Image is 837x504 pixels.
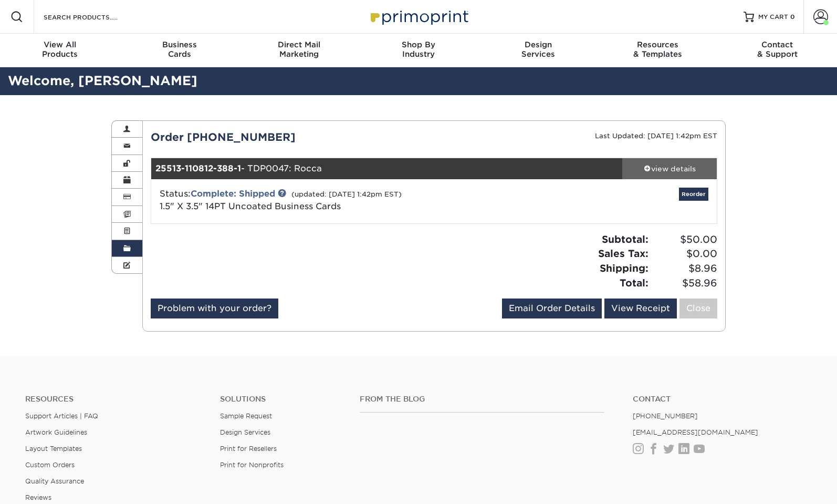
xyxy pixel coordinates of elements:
[595,132,717,140] small: Last Updated: [DATE] 1:42pm EST
[143,129,434,145] div: Order [PHONE_NUMBER]
[622,158,717,179] a: view details
[679,188,708,201] a: Reorder
[598,34,718,67] a: Resources& Templates
[758,13,788,22] span: MY CART
[160,201,341,211] a: 1.5" X 3.5" 14PT Uncoated Business Cards
[652,232,717,247] span: $50.00
[478,34,598,67] a: DesignServices
[717,34,837,67] a: Contact& Support
[602,233,648,245] strong: Subtotal:
[191,189,275,199] a: Complete: Shipped
[220,428,270,436] a: Design Services
[239,34,359,67] a: Direct MailMarketing
[359,40,478,59] div: Industry
[652,261,717,276] span: $8.96
[598,248,648,259] strong: Sales Tax:
[120,40,239,49] span: Business
[604,299,677,318] a: View Receipt
[120,40,239,59] div: Cards
[359,40,478,49] span: Shop By
[790,13,795,20] span: 0
[359,34,478,67] a: Shop ByIndustry
[600,262,648,274] strong: Shipping:
[620,277,648,289] strong: Total:
[633,428,758,436] a: [EMAIL_ADDRESS][DOMAIN_NAME]
[598,40,718,59] div: & Templates
[633,395,812,404] a: Contact
[220,461,284,469] a: Print for Nonprofits
[502,299,602,318] a: Email Order Details
[360,395,604,404] h4: From the Blog
[679,299,717,318] a: Close
[239,40,359,49] span: Direct Mail
[717,40,837,49] span: Contact
[478,40,598,59] div: Services
[151,158,623,179] div: - TDP0047: Rocca
[25,412,98,420] a: Support Articles | FAQ
[652,276,717,291] span: $58.96
[717,40,837,59] div: & Support
[155,163,241,173] strong: 25513-110812-388-1
[25,395,204,404] h4: Resources
[25,445,82,452] a: Layout Templates
[291,190,402,198] small: (updated: [DATE] 1:42pm EST)
[478,40,598,49] span: Design
[622,163,717,174] div: view details
[152,188,528,213] div: Status:
[220,412,272,420] a: Sample Request
[25,428,87,436] a: Artwork Guidelines
[366,5,471,28] img: Primoprint
[633,412,698,420] a: [PHONE_NUMBER]
[120,34,239,67] a: BusinessCards
[220,445,277,452] a: Print for Resellers
[25,461,75,469] a: Custom Orders
[43,11,145,23] input: SEARCH PRODUCTS.....
[220,395,343,404] h4: Solutions
[239,40,359,59] div: Marketing
[151,299,278,318] a: Problem with your order?
[598,40,718,49] span: Resources
[652,246,717,261] span: $0.00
